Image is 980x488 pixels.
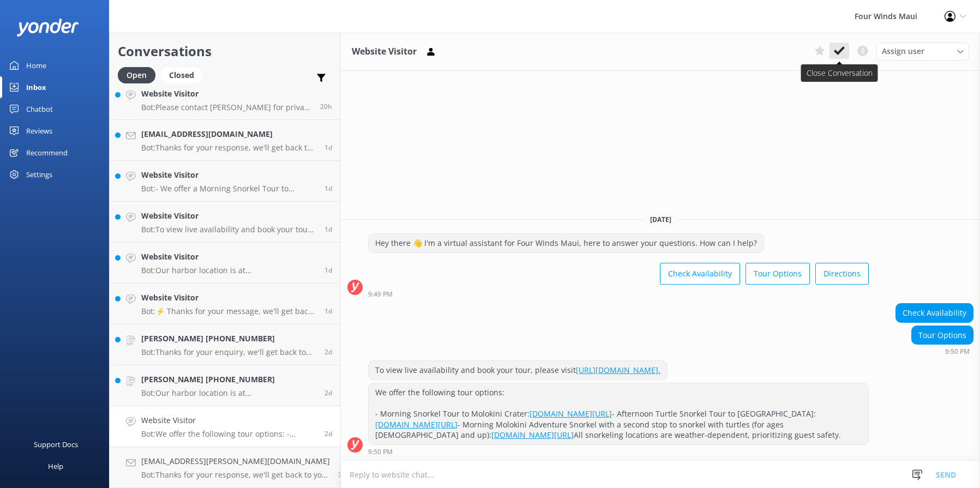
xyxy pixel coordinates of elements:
[141,266,316,275] p: Bot: Our harbor location is at [GEOGRAPHIC_DATA], [GEOGRAPHIC_DATA], [GEOGRAPHIC_DATA] #80, [STRE...
[26,76,46,98] div: Inbox
[110,284,340,324] a: Website VisitorBot:⚡ Thanks for your message, we'll get back to you as soon as we can. Feel free ...
[530,408,612,419] a: [DOMAIN_NAME][URL]
[141,388,316,398] p: Bot: Our harbor location is at [GEOGRAPHIC_DATA], [GEOGRAPHIC_DATA], [GEOGRAPHIC_DATA] #80, [STRE...
[110,243,340,284] a: Website VisitorBot:Our harbor location is at [GEOGRAPHIC_DATA], [GEOGRAPHIC_DATA], [GEOGRAPHIC_DA...
[141,169,316,181] h4: Website Visitor
[141,414,316,426] h4: Website Visitor
[324,266,332,275] span: Sep 28 2025 01:08pm (UTC -10:00) Pacific/Honolulu
[368,290,869,298] div: Sep 27 2025 09:49pm (UTC -10:00) Pacific/Honolulu
[118,67,155,83] div: Open
[34,433,78,455] div: Support Docs
[141,333,316,345] h4: [PERSON_NAME] [PHONE_NUMBER]
[876,43,969,60] div: Assign User
[324,347,332,357] span: Sep 28 2025 08:55am (UTC -10:00) Pacific/Honolulu
[368,448,869,455] div: Sep 27 2025 09:50pm (UTC -10:00) Pacific/Honolulu
[491,430,574,440] a: [DOMAIN_NAME][URL]
[141,470,330,480] p: Bot: Thanks for your response, we'll get back to you as soon as we can during opening hours.
[141,373,316,385] h4: [PERSON_NAME] [PHONE_NUMBER]
[324,184,332,193] span: Sep 28 2025 04:10pm (UTC -10:00) Pacific/Honolulu
[48,455,63,477] div: Help
[368,291,393,298] strong: 9:49 PM
[110,79,340,120] a: Website VisitorBot:Please contact [PERSON_NAME] for private charter inquiries at [EMAIL_ADDRESS][...
[110,202,340,243] a: Website VisitorBot:To view live availability and book your tour, please visit [URL][DOMAIN_NAME].1d
[141,210,316,222] h4: Website Visitor
[141,225,316,234] p: Bot: To view live availability and book your tour, please visit [URL][DOMAIN_NAME].
[26,120,52,142] div: Reviews
[320,102,332,111] span: Sep 29 2025 01:01pm (UTC -10:00) Pacific/Honolulu
[882,45,924,57] span: Assign user
[369,234,763,252] div: Hey there 👋 I'm a virtual assistant for Four Winds Maui, here to answer your questions. How can I...
[16,19,79,37] img: yonder-white-logo.png
[368,449,393,455] strong: 9:50 PM
[896,304,973,322] div: Check Availability
[161,67,202,83] div: Closed
[110,447,340,488] a: [EMAIL_ADDRESS][PERSON_NAME][DOMAIN_NAME]Bot:Thanks for your response, we'll get back to you as s...
[118,41,332,62] h2: Conversations
[141,143,316,153] p: Bot: Thanks for your response, we'll get back to you as soon as we can during opening hours.
[352,45,417,59] h3: Website Visitor
[815,263,869,285] button: Directions
[141,251,316,263] h4: Website Visitor
[26,164,52,185] div: Settings
[26,142,68,164] div: Recommend
[912,326,973,345] div: Tour Options
[141,103,312,112] p: Bot: Please contact [PERSON_NAME] for private charter inquiries at [EMAIL_ADDRESS][DOMAIN_NAME].
[110,365,340,406] a: [PERSON_NAME] [PHONE_NUMBER]Bot:Our harbor location is at [GEOGRAPHIC_DATA], [GEOGRAPHIC_DATA], [...
[324,388,332,397] span: Sep 28 2025 03:45am (UTC -10:00) Pacific/Honolulu
[745,263,810,285] button: Tour Options
[161,69,208,81] a: Closed
[141,347,316,357] p: Bot: Thanks for your enquiry, we'll get back to you as soon as we can during opening hours.
[141,455,330,467] h4: [EMAIL_ADDRESS][PERSON_NAME][DOMAIN_NAME]
[118,69,161,81] a: Open
[375,419,458,430] a: [DOMAIN_NAME][URL]
[644,215,678,224] span: [DATE]
[141,184,316,194] p: Bot: - We offer a Morning Snorkel Tour to Molokini Crater: [DOMAIN_NAME][URL]. - We have an After...
[141,306,316,316] p: Bot: ⚡ Thanks for your message, we'll get back to you as soon as we can. Feel free to also call a...
[324,429,332,438] span: Sep 27 2025 09:50pm (UTC -10:00) Pacific/Honolulu
[110,406,340,447] a: Website VisitorBot:We offer the following tour options: - Morning Snorkel Tour to Molokini Crater...
[26,55,46,76] div: Home
[324,143,332,152] span: Sep 28 2025 04:51pm (UTC -10:00) Pacific/Honolulu
[110,161,340,202] a: Website VisitorBot:- We offer a Morning Snorkel Tour to Molokini Crater: [DOMAIN_NAME][URL]. - We...
[338,470,346,479] span: Sep 26 2025 11:57pm (UTC -10:00) Pacific/Honolulu
[141,88,312,100] h4: Website Visitor
[911,347,973,355] div: Sep 27 2025 09:50pm (UTC -10:00) Pacific/Honolulu
[660,263,740,285] button: Check Availability
[369,361,667,379] div: To view live availability and book your tour, please visit
[141,429,316,439] p: Bot: We offer the following tour options: - Morning Snorkel Tour to Molokini Crater: [DOMAIN_NAME...
[141,128,316,140] h4: [EMAIL_ADDRESS][DOMAIN_NAME]
[26,98,53,120] div: Chatbot
[141,292,316,304] h4: Website Visitor
[110,120,340,161] a: [EMAIL_ADDRESS][DOMAIN_NAME]Bot:Thanks for your response, we'll get back to you as soon as we can...
[945,348,970,355] strong: 9:50 PM
[576,365,660,375] a: [URL][DOMAIN_NAME].
[324,225,332,234] span: Sep 28 2025 02:33pm (UTC -10:00) Pacific/Honolulu
[324,306,332,316] span: Sep 28 2025 11:05am (UTC -10:00) Pacific/Honolulu
[110,324,340,365] a: [PERSON_NAME] [PHONE_NUMBER]Bot:Thanks for your enquiry, we'll get back to you as soon as we can ...
[369,383,868,444] div: We offer the following tour options: - Morning Snorkel Tour to Molokini Crater: - Afternoon Turtl...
